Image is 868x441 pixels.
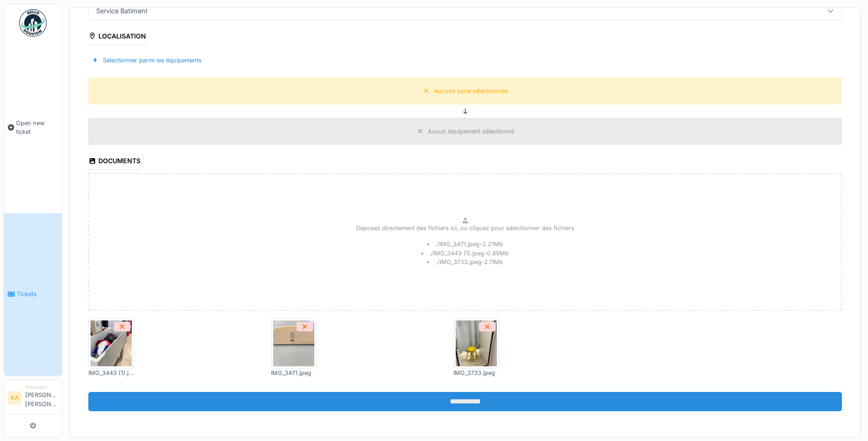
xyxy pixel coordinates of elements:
span: Tickets [17,290,58,298]
div: Localisation [88,29,146,45]
div: Aucune zone sélectionnée [434,87,507,95]
a: Tickets [4,213,62,375]
div: IMG_3443 (1).jpeg [88,369,134,377]
span: Open new ticket [16,119,58,136]
p: Déposez directement des fichiers ici, ou cliquez pour sélectionner des fichiers [356,224,574,232]
div: IMG_3733.jpeg [453,369,499,377]
li: [PERSON_NAME] [PERSON_NAME] [25,384,58,412]
li: ./IMG_3733.jpeg - 2.11 Mb [427,258,503,266]
a: Open new ticket [4,42,62,213]
div: Aucun équipement sélectionné [428,127,514,136]
li: KA [8,391,22,405]
div: Documents [88,154,140,170]
img: zsffanegjptv8w28i1ri51pwgl9n [456,320,497,366]
div: Sélectionner parmi les équipements [88,54,205,66]
div: Requester [25,384,58,391]
li: ./IMG_3443 (1).jpeg - 0.89 Mb [421,249,509,258]
img: Badge_color-CXgf-gQk.svg [19,9,47,37]
li: ./IMG_3471.jpeg - 2.21 Mb [427,240,503,248]
div: IMG_3471.jpeg [271,369,317,377]
div: Service Batiment [92,6,151,16]
img: boilq3l90tlkdcle6cnt8fxw5zkn [273,320,314,366]
a: KA Requester[PERSON_NAME] [PERSON_NAME] [8,384,58,414]
img: 5vr97b1bdzov61pfiuqe5trr5lq2 [91,320,132,366]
